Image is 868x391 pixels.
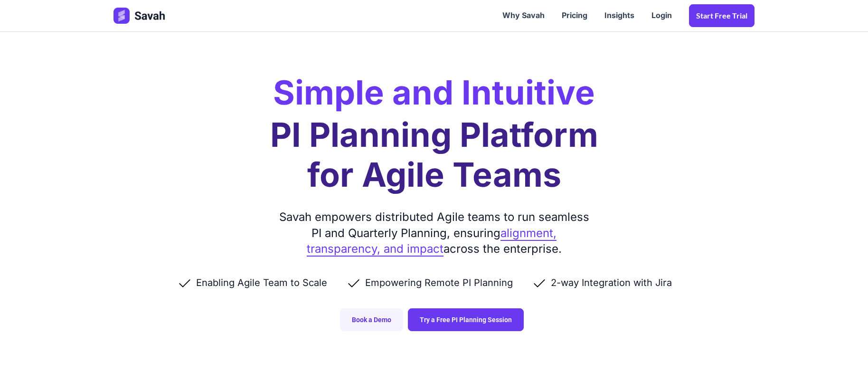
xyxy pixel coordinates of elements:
h2: Simple and Intuitive [273,76,595,109]
a: Insights [596,1,643,30]
a: Why Savah [494,1,553,30]
a: Start Free trial [689,4,755,27]
a: Book a Demo [340,308,403,331]
div: Savah empowers distributed Agile teams to run seamless PI and Quarterly Planning, ensuring across... [275,209,593,257]
a: Pricing [553,1,596,30]
a: Login [643,1,680,30]
li: Empowering Remote PI Planning [346,276,532,289]
li: 2-way Integration with Jira [532,276,691,289]
h1: PI Planning Platform for Agile Teams [270,115,598,195]
a: Try a Free PI Planning Session [408,308,524,331]
li: Enabling Agile Team to Scale [177,276,346,289]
